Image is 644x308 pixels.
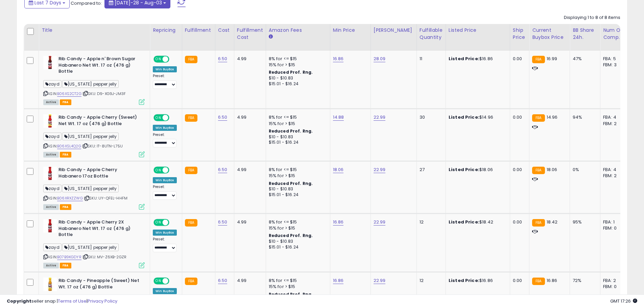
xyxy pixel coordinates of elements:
span: 16.86 [547,277,557,284]
div: Preset: [153,133,177,148]
b: Rib Candy - Apple Cherry 2X Habanero Net Wt. 17 oz (476 g) Bottle [58,219,141,240]
span: FBA [60,99,71,105]
div: 4.99 [237,167,261,173]
span: ON [154,115,163,121]
span: zayd [43,243,62,251]
div: ASIN: [43,56,145,104]
div: $10 - $10.83 [269,239,325,244]
small: FBA [185,167,197,174]
a: Privacy Policy [88,298,117,304]
small: FBA [185,56,197,63]
a: 6.50 [218,55,228,62]
div: Listed Price [449,27,507,34]
span: ON [154,278,163,284]
b: Rib Candy - Apple Cherry Habanero 17oz Bottle [58,167,141,181]
span: All listings currently available for purchase on Amazon [43,152,59,158]
div: Preset: [153,237,177,252]
div: 4.99 [237,219,261,225]
span: | SKU: UY-QFEL-HHFM [84,195,127,201]
a: 16.86 [333,219,344,226]
small: FBA [185,278,197,285]
div: $15.01 - $16.24 [269,192,325,198]
img: 316RfFbgwWL._SL40_.jpg [43,278,57,291]
div: FBA: 1 [603,219,625,225]
a: B06XS2CT2G [57,91,81,97]
div: [PERSON_NAME] [374,27,414,34]
small: FBA [185,219,197,227]
span: OFF [168,220,179,226]
span: | SKU: IT-8UTN-L75U [82,143,123,149]
div: 8% for <= $15 [269,56,325,62]
div: Preset: [153,74,177,89]
span: FBA [60,204,71,210]
div: Title [42,27,147,34]
div: 12 [420,278,440,284]
span: All listings currently available for purchase on Amazon [43,204,59,210]
div: 0.00 [513,114,524,120]
div: $16.86 [449,56,505,62]
a: 6.50 [218,114,228,121]
b: Listed Price: [449,55,479,62]
div: $18.06 [449,167,505,173]
small: Amazon Fees. [269,34,273,40]
div: 0% [573,167,595,173]
div: Current Buybox Price [532,27,567,41]
div: Win BuyBox [153,125,177,131]
div: 11 [420,56,440,62]
a: 28.09 [374,55,386,62]
span: [US_STATE] pepper jelly [62,133,119,140]
div: Fulfillable Quantity [420,27,443,41]
div: 12 [420,219,440,225]
a: 22.99 [374,219,386,226]
div: FBA: 4 [603,114,625,120]
div: FBA: 2 [603,278,625,284]
div: 15% for > $15 [269,62,325,68]
a: B07B9KGDYR [57,254,81,260]
b: Reduced Prof. Rng. [269,181,313,186]
strong: Copyright [7,298,31,304]
div: 0.00 [513,278,524,284]
div: FBA: 5 [603,56,625,62]
span: 18.42 [547,219,558,225]
div: 95% [573,219,595,225]
div: $15.01 - $16.24 [269,81,325,87]
div: 15% for > $15 [269,225,325,231]
div: FBM: 0 [603,284,625,290]
div: $16.86 [449,278,505,284]
small: FBA [532,278,545,285]
b: Rib Candy - Apple Cherry (Sweet) Net Wt. 17 oz (476 g) Bottle [58,114,141,128]
b: Reduced Prof. Rng. [269,233,313,238]
div: ASIN: [43,114,145,157]
span: | SKU: D9-XG9J-JM3F [82,91,126,96]
img: 31gRocCwFaL._SL40_.jpg [43,114,57,128]
div: 72% [573,278,595,284]
a: 22.99 [374,166,386,173]
span: ON [154,167,163,173]
div: ASIN: [43,167,145,209]
span: FBA [60,152,71,158]
span: FBA [60,263,71,268]
div: 8% for <= $15 [269,219,325,225]
div: Win BuyBox [153,230,177,236]
img: 31SxJlmHXzL._SL40_.jpg [43,167,57,180]
span: 2025-08-11 17:26 GMT [610,298,637,304]
div: 8% for <= $15 [269,114,325,120]
div: 30 [420,114,440,120]
b: Listed Price: [449,277,479,284]
span: [US_STATE] pepper jelly [62,185,119,192]
div: Fulfillment [185,27,212,34]
span: zayd [43,133,62,140]
div: $10 - $10.83 [269,186,325,192]
a: Terms of Use [58,298,87,304]
div: $10 - $10.83 [269,134,325,140]
div: seller snap | | [7,298,117,305]
b: Rib Candy - Apple n' Brown Sugar Habanero Net Wt. 17 oz (476 g) Bottle [58,56,141,76]
div: Min Price [333,27,368,34]
div: 8% for <= $15 [269,167,325,173]
div: $15.01 - $16.24 [269,140,325,145]
a: B06XSL4Q2G [57,143,81,149]
div: FBM: 2 [603,173,625,179]
div: FBM: 3 [603,62,625,68]
div: Displaying 1 to 8 of 8 items [564,15,620,21]
span: zayd [43,185,62,192]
